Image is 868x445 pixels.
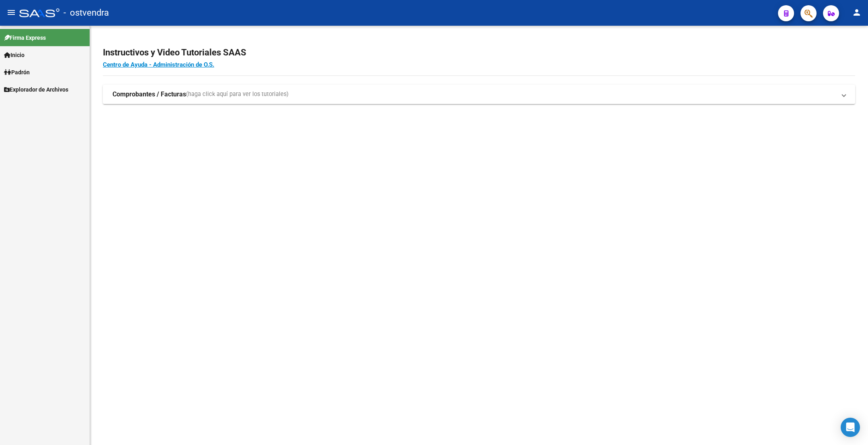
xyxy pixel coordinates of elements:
a: Centro de Ayuda - Administración de O.S. [103,61,214,68]
strong: Comprobantes / Facturas [113,90,186,99]
h2: Instructivos y Video Tutoriales SAAS [103,45,855,60]
span: Padrón [4,68,30,77]
span: Inicio [4,51,25,59]
mat-icon: menu [6,8,16,17]
div: Open Intercom Messenger [841,418,860,437]
span: - ostvendra [63,4,109,22]
span: Explorador de Archivos [4,85,68,94]
mat-expansion-panel-header: Comprobantes / Facturas(haga click aquí para ver los tutoriales) [103,85,855,104]
span: (haga click aquí para ver los tutoriales) [186,90,289,99]
mat-icon: person [852,8,862,17]
span: Firma Express [4,33,46,42]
